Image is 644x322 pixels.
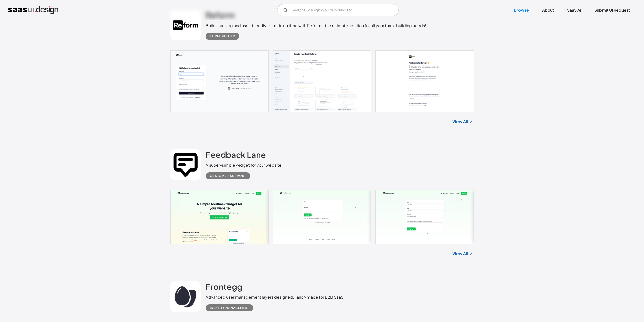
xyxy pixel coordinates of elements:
input: Search UI designs you're looking for... [277,4,399,16]
div: Advanced user management layers designed. Tailor-made for B2B SaaS [206,294,343,300]
h2: Feedback Lane [206,149,266,160]
a: View All [452,119,468,125]
a: Submit UI Request [588,5,636,16]
a: home [8,6,58,14]
a: Browse [508,5,535,16]
h2: Frontegg [206,281,242,292]
div: Identity Management [210,305,249,311]
div: Customer Support [210,173,246,179]
a: Frontegg [206,281,242,294]
a: SaaS Ai [561,5,587,16]
a: About [536,5,560,16]
div: Build stunning and user-friendly forms in no time with Reform - the ultimate solution for all you... [206,23,426,29]
div: Form Builder [210,33,235,39]
form: Email Form [277,4,399,16]
a: Feedback Lane [206,149,266,162]
a: View All [452,251,468,257]
div: A super-simple widget for your website [206,162,281,168]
